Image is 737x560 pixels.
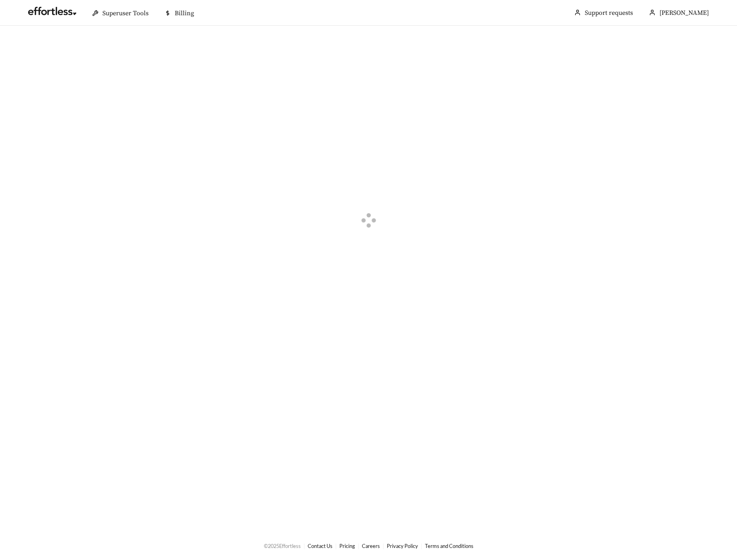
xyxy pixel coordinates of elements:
a: Support requests [585,9,633,17]
span: [PERSON_NAME] [659,9,709,17]
a: Pricing [339,543,355,549]
a: Privacy Policy [387,543,418,549]
a: Terms and Conditions [425,543,474,549]
a: Contact Us [308,543,333,549]
a: Careers [362,543,380,549]
span: © 2025 Effortless [264,543,301,549]
span: Billing [175,9,194,17]
span: Superuser Tools [102,9,149,17]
